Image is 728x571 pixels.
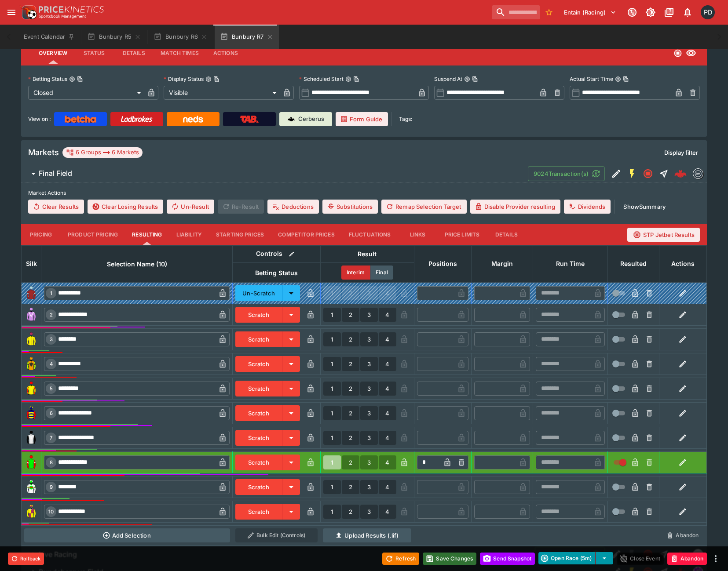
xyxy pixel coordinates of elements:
button: Scheduled StartCopy To Clipboard [345,76,351,82]
button: Scratch [235,479,282,495]
button: Scratch [235,331,282,347]
img: runner 5 [24,382,38,396]
span: 4 [48,361,55,367]
button: SGM Enabled [624,166,640,182]
div: Paul Dicioccio [701,5,715,19]
button: Clear Results [28,200,84,214]
p: Display Status [164,75,204,83]
img: Betcha [65,116,96,123]
button: Scratch [235,381,282,396]
button: 2 [342,332,359,346]
button: Fluctuations [342,224,398,245]
img: runner 1 [24,286,38,300]
th: Margin [471,245,533,282]
button: select merge strategy [596,552,613,564]
button: Scratch [235,504,282,520]
button: Suspend AtCopy To Clipboard [464,76,470,82]
button: 4 [379,455,396,469]
button: Refresh [382,553,419,565]
button: Match Times [154,43,206,64]
svg: Closed [643,168,653,179]
button: ShowSummary [618,200,671,214]
img: runner 9 [24,480,38,494]
button: Connected to PK [624,4,640,20]
button: 1 [323,455,341,469]
button: Rollback [8,553,44,565]
img: runner 10 [24,505,38,519]
button: Liability [169,224,209,245]
button: 1 [323,382,341,396]
button: Actual Start TimeCopy To Clipboard [615,76,621,82]
div: 6 Groups 6 Markets [66,147,139,158]
img: runner 4 [24,357,38,371]
button: Copy To Clipboard [77,76,83,82]
button: 4 [379,406,396,420]
button: Deductions [267,200,319,214]
img: PriceKinetics [39,6,104,13]
span: 2 [48,312,55,318]
button: Select Tenant [559,5,622,19]
button: Product Pricing [61,224,125,245]
div: Visible [164,86,280,100]
label: Market Actions [28,186,700,200]
p: Suspend At [434,75,462,83]
button: Un-Scratch [235,285,282,301]
th: Resulted [607,245,659,282]
button: Status [74,43,114,64]
button: 3 [360,431,378,445]
button: 3 [360,406,378,420]
button: 4 [379,431,396,445]
a: 7531a704-926f-4ab1-bcda-ab8d48596f66 [672,546,689,563]
span: Re-Result [218,200,264,214]
span: 7 [48,435,54,441]
span: 9 [48,484,55,490]
a: Cerberus [279,112,332,126]
button: Actions [206,43,245,64]
h6: Final Field [39,169,72,178]
button: Copy To Clipboard [623,76,629,82]
label: View on : [28,112,51,126]
button: Closed [640,166,656,182]
button: Interim [341,265,370,280]
p: Cerberus [298,115,324,124]
button: 3 [360,308,378,322]
button: 9024Transaction(s) [528,166,605,181]
button: 1 [323,431,341,445]
button: Final [370,265,393,280]
button: Live Racing [21,546,535,563]
button: Toggle light/dark mode [643,4,658,20]
img: betmakers [693,169,703,178]
th: Run Time [533,245,607,282]
button: No Bookmarks [542,5,556,19]
img: Ladbrokes [121,116,153,123]
button: 4 [379,357,396,371]
button: 3 [360,357,378,371]
button: 1 [323,357,341,371]
button: Bunbury R5 [82,25,146,49]
button: 1 [323,505,341,519]
button: Documentation [661,4,677,20]
button: 1 [323,406,341,420]
button: 4 [379,480,396,494]
button: Paul Dicioccio [698,3,717,22]
button: 2 [342,455,359,469]
img: TabNZ [240,116,259,123]
button: Upload Results (.lif) [323,528,411,542]
button: Bunbury R6 [148,25,213,49]
button: 2 [342,308,359,322]
button: 2 [342,505,359,519]
button: Copy To Clipboard [353,76,359,82]
button: 1 [323,308,341,322]
a: d0a241a6-9346-47da-a9a0-3b9b835e02c1 [672,165,689,182]
button: 2 [342,431,359,445]
button: open drawer [4,4,19,20]
p: Actual Start Time [570,75,613,83]
p: Betting Status [28,75,67,83]
button: Abandon [662,528,704,542]
img: runner 6 [24,406,38,420]
button: Clear Losing Results [88,200,163,214]
button: Straight [656,166,672,182]
button: Copy To Clipboard [213,76,219,82]
button: Price Limits [438,224,487,245]
button: Details [114,43,154,64]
